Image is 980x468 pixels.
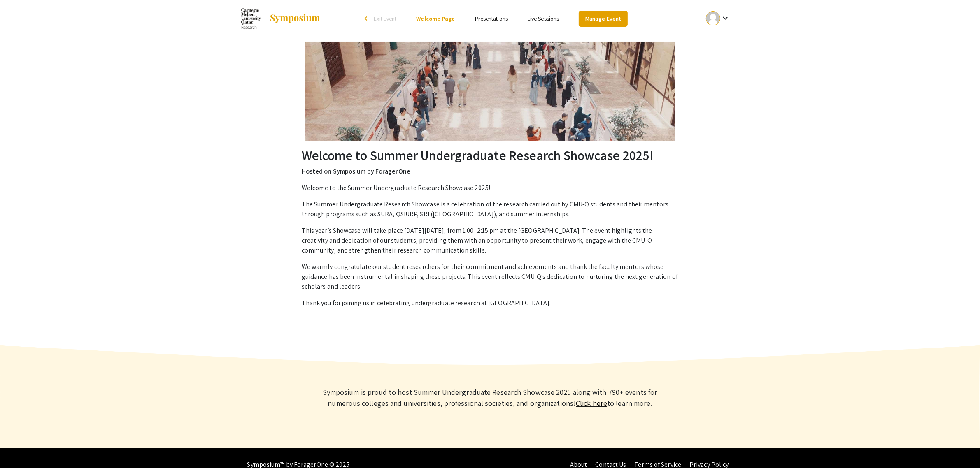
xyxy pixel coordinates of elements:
p: We warmly congratulate our student researchers for their commitment and achievements and thank th... [302,262,679,292]
p: Thank you for joining us in celebrating undergraduate research at [GEOGRAPHIC_DATA]. [302,298,679,308]
p: The Summer Undergraduate Research Showcase is a celebration of the research carried out by CMU-Q ... [302,199,679,219]
a: Summer Undergraduate Research Showcase 2025 [241,8,321,29]
p: Hosted on Symposium by ForagerOne [302,167,679,176]
button: Expand account dropdown [697,9,739,28]
a: Welcome Page [416,15,455,22]
mat-icon: Expand account dropdown [720,13,730,23]
a: Presentations [475,15,508,22]
img: Summer Undergraduate Research Showcase 2025 [305,42,675,141]
span: Exit Event [374,15,396,22]
p: This year’s Showcase will take place [DATE][DATE], from 1:00–2:15 pm at the [GEOGRAPHIC_DATA]. Th... [302,226,679,255]
a: Manage Event [579,11,627,27]
img: Symposium by ForagerOne [269,14,321,23]
iframe: Chat [6,431,35,462]
p: Symposium is proud to host Summer Undergraduate Research Showcase 2025 along with 790+ events for... [313,387,667,409]
p: Welcome to the Summer Undergraduate Research Showcase 2025! [302,183,679,193]
img: Summer Undergraduate Research Showcase 2025 [241,8,261,29]
h2: Welcome to Summer Undergraduate Research Showcase 2025! [302,147,679,163]
a: Learn more about Symposium [576,398,607,408]
div: arrow_back_ios [365,16,370,21]
a: Live Sessions [528,15,559,22]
